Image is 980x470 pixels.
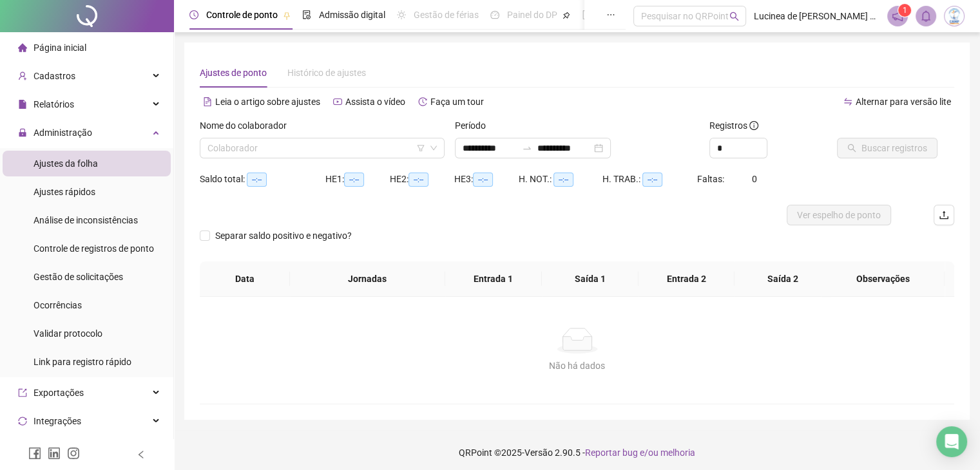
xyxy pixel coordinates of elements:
[345,97,405,107] span: Assista o vídeo
[34,243,154,254] span: Controle de registros de ponto
[18,71,27,80] span: user-add
[390,172,454,187] div: HE 2:
[287,68,366,78] span: Histórico de ajustes
[290,261,445,297] th: Jornadas
[709,118,758,133] span: Registros
[490,10,499,19] span: dashboard
[34,357,131,367] span: Link para registro rápido
[524,447,553,458] span: Versão
[18,388,27,397] span: export
[606,10,615,19] span: ellipsis
[832,272,935,286] span: Observações
[319,10,385,20] span: Admissão digital
[200,68,267,78] span: Ajustes de ponto
[302,10,311,19] span: file-done
[553,173,573,187] span: --:--
[822,261,945,297] th: Observações
[582,10,591,19] span: book
[414,10,479,20] span: Gestão de férias
[215,359,939,373] div: Não há dados
[34,127,92,138] span: Administração
[920,10,932,22] span: bell
[417,144,425,152] span: filter
[787,205,891,225] button: Ver espelho de ponto
[697,174,726,184] span: Faltas:
[34,187,95,197] span: Ajustes rápidos
[48,447,61,460] span: linkedin
[344,173,364,187] span: --:--
[18,417,27,426] span: sync
[200,261,290,297] th: Data
[639,261,735,297] th: Entrada 2
[34,300,82,310] span: Ocorrências
[333,97,342,106] span: youtube
[522,143,532,153] span: to
[34,388,84,398] span: Exportações
[34,42,86,53] span: Página inicial
[215,97,320,107] span: Leia o artigo sobre ajustes
[34,328,102,339] span: Validar protocolo
[892,10,903,22] span: notification
[843,97,852,106] span: swap
[430,97,484,107] span: Faça um tour
[34,158,98,169] span: Ajustes da folha
[936,426,967,457] div: Open Intercom Messenger
[200,118,295,133] label: Nome do colaborador
[455,118,494,133] label: Período
[34,215,138,225] span: Análise de inconsistências
[418,97,427,106] span: history
[735,261,831,297] th: Saída 2
[247,173,267,187] span: --:--
[752,174,757,184] span: 0
[939,210,949,220] span: upload
[430,144,437,152] span: down
[137,450,146,459] span: left
[945,6,964,26] img: 83834
[454,172,519,187] div: HE 3:
[206,10,278,20] span: Controle de ponto
[408,173,428,187] span: --:--
[562,12,570,19] span: pushpin
[18,43,27,52] span: home
[602,172,697,187] div: H. TRAB.:
[585,447,695,458] span: Reportar bug e/ou melhoria
[34,416,81,426] span: Integrações
[749,121,758,130] span: info-circle
[837,138,937,158] button: Buscar registros
[729,12,739,21] span: search
[519,172,602,187] div: H. NOT.:
[34,99,74,109] span: Relatórios
[34,272,123,282] span: Gestão de solicitações
[18,128,27,137] span: lock
[189,10,198,19] span: clock-circle
[754,9,879,23] span: Lucinea de [PERSON_NAME] Far - [GEOGRAPHIC_DATA]
[283,12,291,19] span: pushpin
[522,143,532,153] span: swap-right
[18,100,27,109] span: file
[903,6,907,15] span: 1
[34,71,75,81] span: Cadastros
[856,97,951,107] span: Alternar para versão lite
[642,173,662,187] span: --:--
[325,172,390,187] div: HE 1:
[445,261,542,297] th: Entrada 1
[397,10,406,19] span: sun
[473,173,493,187] span: --:--
[203,97,212,106] span: file-text
[200,172,325,187] div: Saldo total:
[28,447,41,460] span: facebook
[507,10,557,20] span: Painel do DP
[542,261,639,297] th: Saída 1
[67,447,80,460] span: instagram
[210,229,357,243] span: Separar saldo positivo e negativo?
[898,4,911,17] sup: 1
